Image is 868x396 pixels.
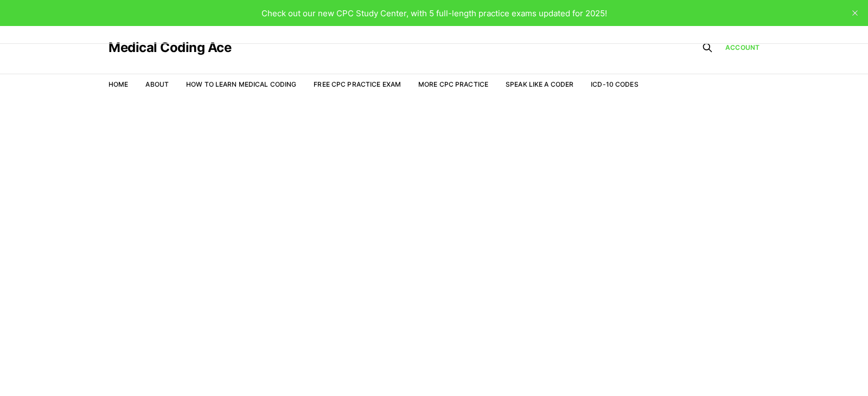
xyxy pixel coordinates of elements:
a: Speak Like a Coder [506,80,573,88]
a: Account [725,43,759,53]
a: How to Learn Medical Coding [186,80,296,88]
a: Free CPC Practice Exam [314,80,401,88]
span: Check out our new CPC Study Center, with 5 full-length practice exams updated for 2025! [261,8,607,18]
a: About [145,80,169,88]
a: Medical Coding Ace [108,41,231,54]
a: Home [108,80,128,88]
a: ICD-10 Codes [591,80,638,88]
a: More CPC Practice [418,80,488,88]
button: close [846,4,864,22]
